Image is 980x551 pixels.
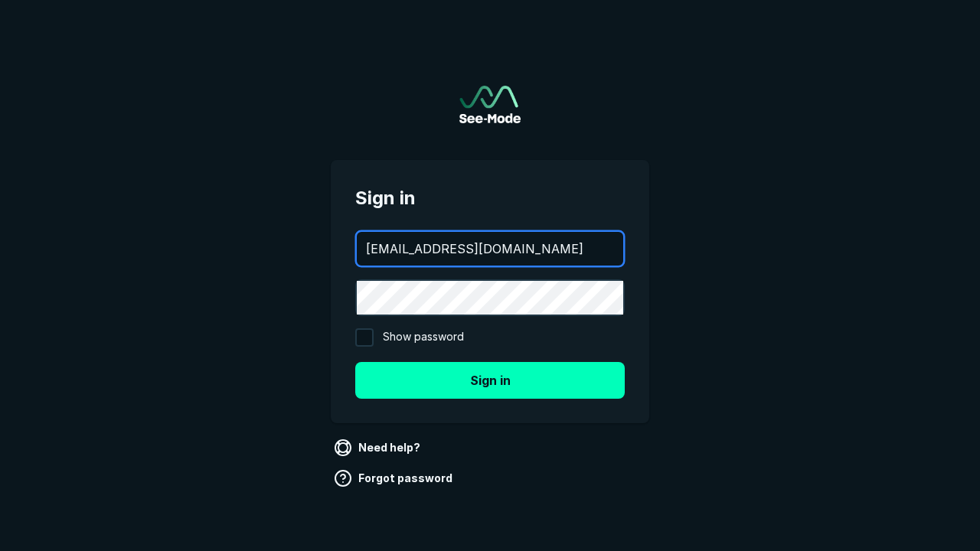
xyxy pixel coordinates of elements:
[383,328,464,347] span: Show password
[355,362,625,399] button: Sign in
[459,86,521,123] a: Go to sign in
[331,435,426,460] a: Need help?
[459,86,521,123] img: See-Mode Logo
[331,466,459,491] a: Forgot password
[357,232,623,266] input: your@email.com
[355,184,625,212] span: Sign in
